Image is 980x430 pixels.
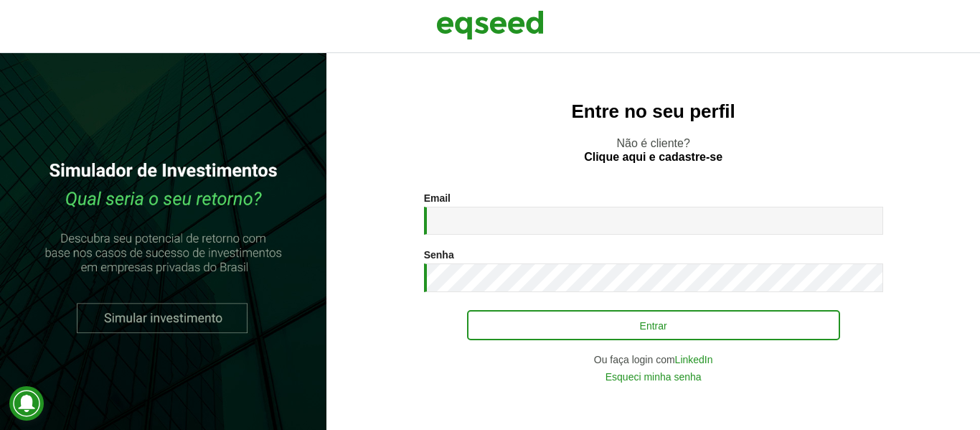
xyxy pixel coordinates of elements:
[355,101,951,122] h2: Entre no seu perfil
[675,355,713,365] a: LinkedIn
[436,7,544,43] img: EqSeed Logo
[606,372,702,382] a: Esqueci minha senha
[424,250,454,260] label: Senha
[424,193,451,203] label: Email
[584,151,722,163] a: Clique aqui e cadastre-se
[467,310,840,340] button: Entrar
[424,355,883,365] div: Ou faça login com
[355,136,951,164] p: Não é cliente?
